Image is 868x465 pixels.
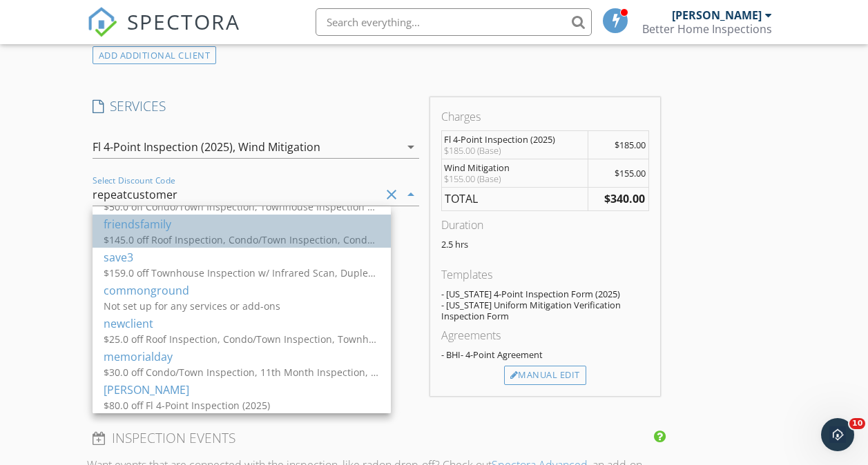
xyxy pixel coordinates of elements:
[441,217,649,233] div: Duration
[104,215,380,232] div: friendsfamily
[441,266,649,283] div: Templates
[104,348,380,364] div: memorialday
[104,281,380,298] div: commonground
[441,288,649,299] div: - [US_STATE] 4-Point Inspection Form (2025)
[615,167,646,179] span: $155.00
[93,46,217,65] div: ADD ADDITIONAL client
[104,315,380,331] div: newclient
[93,97,419,115] h4: SERVICES
[441,108,649,125] div: Charges
[403,186,419,203] i: arrow_drop_down
[316,8,592,36] input: Search everything...
[441,239,649,250] p: 2.5 hrs
[104,265,380,279] div: $159.0 off Townhouse Inspection w/ Infrared Scan, Duplex Inspection/ w Infrared Camera Scan, 11th...
[93,141,235,153] div: Fl 4-Point Inspection (2025),
[104,232,380,246] div: $145.0 off Roof Inspection, Condo/Town Inspection, Condo Inspection , Townhouse Inspection w/ Inf...
[615,139,646,151] span: $185.00
[504,366,586,385] div: Manual Edit
[821,418,854,451] iframe: Intercom live chat
[444,134,585,145] div: Fl 4-Point Inspection (2025)
[444,173,585,184] div: $155.00 (Base)
[672,8,762,22] div: [PERSON_NAME]
[441,187,588,211] td: TOTAL
[441,327,649,344] div: Agreements
[849,418,865,429] span: 10
[238,141,320,153] div: Wind Mitigation
[104,364,380,379] div: $30.0 off Condo/Town Inspection, 11th Month Inspection, W/ Infrared Camera Scan , New Constructio...
[104,248,380,265] div: save3
[444,145,585,156] div: $185.00 (Base)
[104,331,380,346] div: $25.0 off Roof Inspection, Condo/Town Inspection, Townhouse Inspection w/ Infrared Scan, Duplex I...
[93,188,177,201] div: repeatcustomer
[604,191,645,206] strong: $340.00
[127,7,240,36] span: SPECTORA
[104,199,380,213] div: $50.0 off Condo/Town Inspection, Townhouse Inspection w/ Infrared Scan, Duplex Inspection/ w Infr...
[642,22,772,36] div: Better Home Inspections
[104,298,380,313] div: Not set up for any services or add-ons
[104,381,380,397] div: [PERSON_NAME]
[441,299,649,321] div: - [US_STATE] Uniform Mitigation Verification Inspection Form
[441,349,649,360] div: - BHI- 4-Point Agreement
[93,429,660,447] h4: INSPECTION EVENTS
[403,139,419,155] i: arrow_drop_down
[87,19,240,48] a: SPECTORA
[104,397,380,412] div: $80.0 off Fl 4-Point Inspection (2025)
[444,162,585,173] div: Wind Mitigation
[383,186,400,203] i: clear
[87,7,117,37] img: The Best Home Inspection Software - Spectora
